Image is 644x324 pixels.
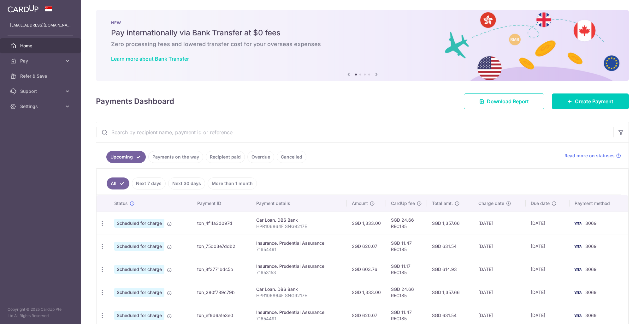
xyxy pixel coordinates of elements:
[585,290,597,295] span: 3069
[427,258,473,281] td: SGD 614.93
[256,223,342,230] p: HPR106864F SNG9217E
[20,88,62,94] span: Support
[277,151,306,163] a: Cancelled
[256,292,342,299] p: HPR106864F SNG9217E
[8,5,38,13] img: CardUp
[427,281,473,304] td: SGD 1,357.66
[585,243,597,249] span: 3069
[192,212,251,235] td: txn_4f1fa3d097d
[526,258,570,281] td: [DATE]
[571,266,584,273] img: Bank Card
[20,43,62,49] span: Home
[192,258,251,281] td: txn_8f3771bdc5b
[391,200,415,207] span: CardUp fee
[526,235,570,258] td: [DATE]
[111,40,614,48] h6: Zero processing fees and lowered transfer cost for your overseas expenses
[347,235,386,258] td: SGD 620.07
[464,93,544,109] a: Download Report
[96,96,174,107] h4: Payments Dashboard
[564,153,615,159] span: Read more on statuses
[386,235,427,258] td: SGD 11.47 REC185
[526,212,570,235] td: [DATE]
[427,235,473,258] td: SGD 631.54
[571,312,584,319] img: Bank Card
[347,258,386,281] td: SGD 603.76
[111,56,189,62] a: Learn more about Bank Transfer
[571,219,584,227] img: Bank Card
[256,217,342,223] div: Car Loan. DBS Bank
[432,200,453,207] span: Total amt.
[386,281,427,304] td: SGD 24.66 REC185
[111,28,614,38] h5: Pay internationally via Bank Transfer at $0 fees
[571,289,584,296] img: Bank Card
[20,58,62,64] span: Pay
[114,265,164,274] span: Scheduled for charge
[347,212,386,235] td: SGD 1,333.00
[192,195,251,212] th: Payment ID
[114,219,164,228] span: Scheduled for charge
[106,151,146,163] a: Upcoming
[386,258,427,281] td: SGD 11.17 REC185
[114,242,164,251] span: Scheduled for charge
[247,151,274,163] a: Overdue
[111,20,614,25] p: NEW
[148,151,203,163] a: Payments on the way
[585,267,597,272] span: 3069
[256,315,342,322] p: 71654491
[206,151,245,163] a: Recipient paid
[531,200,550,207] span: Due date
[473,258,526,281] td: [DATE]
[487,98,529,105] span: Download Report
[96,122,613,142] input: Search by recipient name, payment id or reference
[168,177,205,189] a: Next 30 days
[132,177,166,189] a: Next 7 days
[256,240,342,246] div: Insurance. Prudential Assurance
[10,22,71,28] p: [EMAIL_ADDRESS][DOMAIN_NAME]
[192,281,251,304] td: txn_280f789c79b
[96,10,629,81] img: Bank transfer banner
[585,220,597,226] span: 3069
[107,177,129,189] a: All
[473,212,526,235] td: [DATE]
[473,281,526,304] td: [DATE]
[526,281,570,304] td: [DATE]
[208,177,257,189] a: More than 1 month
[352,200,368,207] span: Amount
[552,93,629,109] a: Create Payment
[427,212,473,235] td: SGD 1,357.66
[114,288,164,297] span: Scheduled for charge
[473,235,526,258] td: [DATE]
[256,309,342,315] div: Insurance. Prudential Assurance
[256,246,342,253] p: 71654491
[114,311,164,320] span: Scheduled for charge
[575,98,613,105] span: Create Payment
[386,212,427,235] td: SGD 24.66 REC185
[478,200,504,207] span: Charge date
[571,243,584,250] img: Bank Card
[585,313,597,318] span: 3069
[20,73,62,79] span: Refer & Save
[192,235,251,258] td: txn_75d03e7ddb2
[114,200,128,207] span: Status
[251,195,347,212] th: Payment details
[564,153,621,159] a: Read more on statuses
[256,263,342,269] div: Insurance. Prudential Assurance
[347,281,386,304] td: SGD 1,333.00
[256,269,342,276] p: 71653153
[20,103,62,110] span: Settings
[256,286,342,292] div: Car Loan. DBS Bank
[570,195,628,212] th: Payment method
